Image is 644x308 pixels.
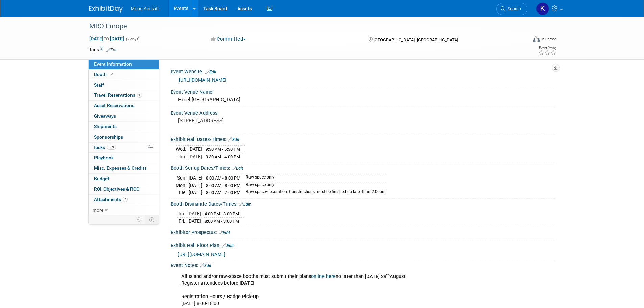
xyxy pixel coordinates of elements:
td: Tue. [176,189,189,196]
div: Event Format [487,35,557,45]
a: Asset Reservations [89,101,159,111]
a: Playbook [89,153,159,163]
a: [URL][DOMAIN_NAME] [179,77,226,83]
div: In-Person [541,37,557,42]
span: Playbook [94,155,114,160]
img: Format-Inperson.png [533,36,540,42]
b: All Island and/or raw-space booths must submit their plans no later than [DATE] 29 August. [181,274,407,279]
div: Booth Set-up Dates/Times: [171,163,555,172]
td: Thu. [176,210,187,218]
button: Committed [208,35,248,43]
span: Tasks [93,145,116,150]
a: online here [311,274,336,279]
a: Travel Reservations1 [89,90,159,100]
td: Fri. [176,217,187,224]
span: Asset Reservations [94,103,134,108]
span: Search [505,6,521,11]
a: Misc. Expenses & Credits [89,163,159,173]
a: Event Information [89,59,159,69]
span: Attachments [94,197,128,202]
a: [URL][DOMAIN_NAME] [178,252,225,257]
sup: th [386,273,390,277]
u: Register attendees before [DATE] [181,280,254,286]
span: [GEOGRAPHIC_DATA], [GEOGRAPHIC_DATA] [374,37,458,42]
td: [DATE] [188,146,202,153]
a: Shipments [89,122,159,132]
a: Edit [106,48,118,52]
span: 8:00 AM - 7:00 PM [206,190,240,195]
td: [DATE] [189,182,202,189]
span: Shipments [94,124,117,129]
td: Tags [89,46,118,53]
a: Edit [228,137,239,142]
div: Exhibitor Prospectus: [171,227,555,236]
span: 8:00 AM - 8:00 PM [206,175,240,181]
a: Attachments7 [89,195,159,205]
div: Event Venue Address: [171,108,555,116]
td: [DATE] [187,217,201,224]
a: Budget [89,174,159,184]
span: 55% [107,145,116,150]
i: Booth reservation complete [110,72,113,76]
a: Giveaways [89,111,159,121]
a: Edit [222,243,234,248]
span: Travel Reservations [94,92,142,98]
a: Search [496,3,527,15]
a: Edit [239,202,251,207]
img: ExhibitDay [89,6,123,13]
span: 1 [137,93,142,98]
td: Personalize Event Tab Strip [134,215,145,224]
td: Thu. [176,153,188,160]
span: Sponsorships [94,134,123,140]
span: 4:00 PM - 8:00 PM [205,211,239,216]
b: Registration Hours / Badge Pick-Up [181,294,259,300]
span: Misc. Expenses & Credits [94,165,147,171]
a: ROI, Objectives & ROO [89,184,159,194]
span: ROI, Objectives & ROO [94,186,139,192]
span: 8:00 AM - 3:00 PM [205,219,239,224]
a: Edit [205,70,216,74]
a: Staff [89,80,159,90]
span: Staff [94,82,104,88]
div: Event Notes: [171,260,555,269]
div: Exhibit Hall Floor Plan: [171,240,555,249]
a: Edit [219,230,230,235]
span: Budget [94,176,109,181]
span: Event Information [94,61,132,67]
pre: [STREET_ADDRESS] [178,118,324,124]
td: [DATE] [189,189,202,196]
td: Toggle Event Tabs [145,215,159,224]
span: 7 [123,197,128,202]
span: Moog Aircraft [131,6,159,11]
div: Event Website: [171,67,555,75]
td: Wed. [176,146,188,153]
div: Booth Dismantle Dates/Times: [171,199,555,208]
td: [DATE] [188,153,202,160]
a: Sponsorships [89,132,159,142]
span: 9:30 AM - 4:00 PM [206,154,240,159]
td: Raw space/decoration. Constructions must be finished no later than 2:00pm. [242,189,387,196]
span: Booth [94,72,115,77]
span: 9:30 AM - 5:30 PM [206,147,240,152]
span: more [93,207,103,213]
div: Event Venue Name: [171,87,555,95]
a: Tasks55% [89,143,159,153]
span: Giveaways [94,113,116,119]
td: Mon. [176,182,189,189]
a: Edit [232,166,243,171]
a: Booth [89,70,159,80]
td: [DATE] [187,210,201,218]
div: MRO Europe [87,20,517,32]
div: Excel [GEOGRAPHIC_DATA] [176,95,550,105]
td: Raw space only. [242,174,387,182]
td: Sun. [176,174,189,182]
td: Raw space only. [242,182,387,189]
span: to [103,36,110,41]
span: (2 days) [125,37,140,41]
div: Exhibit Hall Dates/Times: [171,134,555,143]
img: Kelsey Blackley [536,2,549,15]
div: Event Rating [538,46,556,50]
td: [DATE] [189,174,202,182]
span: [DATE] [DATE] [89,35,124,42]
a: more [89,205,159,215]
